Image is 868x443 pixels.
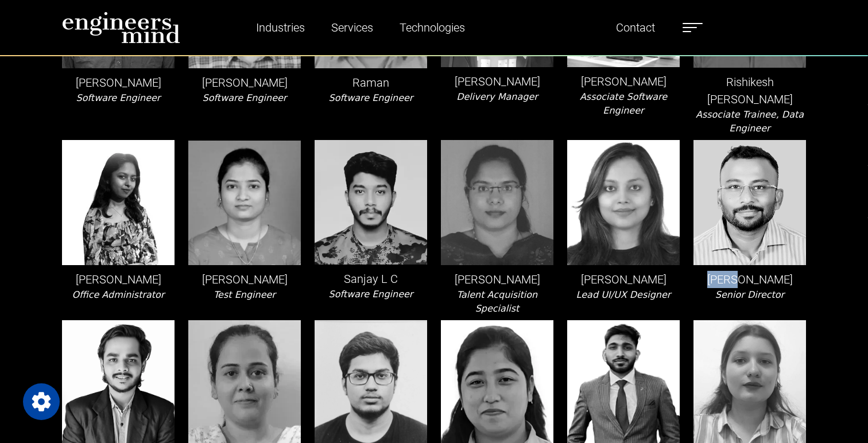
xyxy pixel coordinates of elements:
[696,109,804,134] i: Associate Trainee, Data Engineer
[441,271,553,288] p: [PERSON_NAME]
[567,271,680,288] p: [PERSON_NAME]
[441,140,553,265] img: leader-img
[395,14,470,41] a: Technologies
[62,271,175,288] p: [PERSON_NAME]
[715,289,784,300] i: Senior Director
[62,140,175,265] img: leader-img
[315,270,427,287] p: Sanjay L C
[693,140,806,265] img: leader-img
[62,11,180,44] img: logo
[188,140,301,265] img: leader-img
[72,289,165,300] i: Office Administrator
[441,73,553,90] p: [PERSON_NAME]
[315,140,427,265] img: leader-img
[327,14,378,41] a: Services
[329,92,413,103] i: Software Engineer
[567,73,680,90] p: [PERSON_NAME]
[457,289,537,314] i: Talent Acquisition Specialist
[576,289,671,300] i: Lead UI/UX Designer
[693,73,806,108] p: Rishikesh [PERSON_NAME]
[456,91,538,102] i: Delivery Manager
[693,271,806,288] p: [PERSON_NAME]
[315,74,427,91] p: Raman
[567,140,680,265] img: leader-img
[611,14,660,41] a: Contact
[188,271,301,288] p: [PERSON_NAME]
[188,74,301,91] p: [PERSON_NAME]
[251,14,309,41] a: Industries
[62,74,175,91] p: [PERSON_NAME]
[188,320,301,443] img: leader-img
[203,92,287,103] i: Software Engineer
[329,289,413,300] i: Software Engineer
[76,92,161,103] i: Software Engineer
[580,91,667,116] i: Associate Software Engineer
[214,289,276,300] i: Test Engineer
